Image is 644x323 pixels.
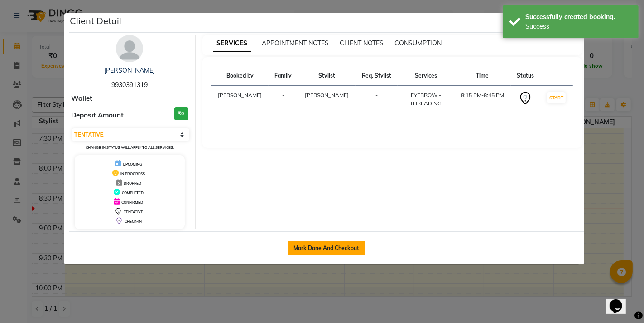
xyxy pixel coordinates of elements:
td: - [356,86,398,113]
span: COMPLETED [122,191,144,195]
td: - [269,86,298,113]
span: CONSUMPTION [395,39,442,47]
h3: ₹0 [174,107,188,120]
span: CONFIRMED [121,200,143,205]
th: Status [511,66,540,86]
span: SERVICES [213,35,251,52]
span: UPCOMING [123,162,142,166]
td: [PERSON_NAME] [211,86,269,113]
span: DROPPED [124,181,141,186]
div: Success [525,22,632,31]
small: Change in status will apply to all services. [86,145,174,150]
span: Deposit Amount [71,110,124,121]
button: START [547,92,566,103]
span: [PERSON_NAME] [305,92,349,98]
div: EYEBROW - THREADING [403,91,449,108]
th: Booked by [211,66,269,86]
button: Mark Done And Checkout [288,241,365,255]
span: IN PROGRESS [120,171,145,176]
th: Req. Stylist [356,66,398,86]
a: [PERSON_NAME] [104,66,155,74]
th: Stylist [298,66,356,86]
td: 8:15 PM-8:45 PM [454,86,511,113]
div: Successfully created booking. [525,12,632,22]
iframe: chat widget [606,287,635,314]
th: Services [398,66,455,86]
img: avatar [116,35,143,62]
span: APPOINTMENT NOTES [262,39,329,47]
th: Family [269,66,298,86]
h5: Client Detail [70,14,121,28]
span: CLIENT NOTES [340,39,384,47]
span: Wallet [71,93,92,104]
th: Time [454,66,511,86]
span: 9930391319 [111,81,148,89]
span: TENTATIVE [124,210,143,214]
span: CHECK-IN [125,219,142,224]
